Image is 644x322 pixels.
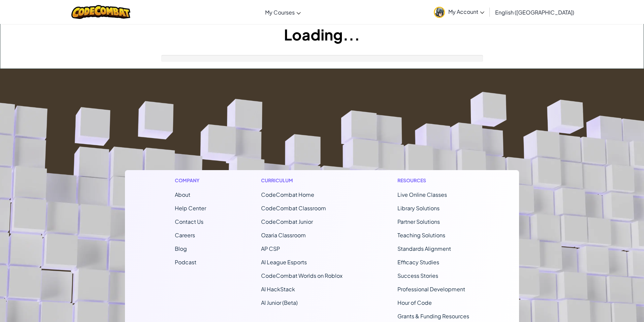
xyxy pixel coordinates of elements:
a: Library Solutions [397,205,440,212]
a: CodeCombat Classroom [261,205,326,212]
h1: Loading... [0,24,644,45]
a: Careers [175,232,195,239]
h1: Resources [397,177,469,184]
a: AP CSP [261,245,280,252]
span: Contact Us [175,218,203,225]
a: AI HackStack [261,286,295,293]
a: Hour of Code [397,299,432,306]
a: Ozaria Classroom [261,232,306,239]
a: AI League Esports [261,259,307,266]
a: Teaching Solutions [397,232,445,239]
a: My Courses [262,3,304,21]
a: Blog [175,245,187,252]
span: English ([GEOGRAPHIC_DATA]) [495,9,574,16]
a: AI Junior (Beta) [261,299,298,306]
span: CodeCombat Home [261,191,314,198]
a: Help Center [175,205,206,212]
a: My Account [430,1,488,23]
a: CodeCombat Junior [261,218,313,225]
a: Podcast [175,259,196,266]
span: My Courses [265,9,295,16]
img: avatar [434,7,445,18]
a: Partner Solutions [397,218,440,225]
a: Professional Development [397,286,465,293]
a: English ([GEOGRAPHIC_DATA]) [492,3,578,21]
a: Live Online Classes [397,191,447,198]
img: CodeCombat logo [71,5,130,19]
a: About [175,191,190,198]
span: My Account [448,8,484,15]
a: Standards Alignment [397,245,451,252]
a: CodeCombat Worlds on Roblox [261,272,343,279]
a: Efficacy Studies [397,259,439,266]
a: Grants & Funding Resources [397,313,469,320]
h1: Curriculum [261,177,343,184]
h1: Company [175,177,206,184]
a: Success Stories [397,272,438,279]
